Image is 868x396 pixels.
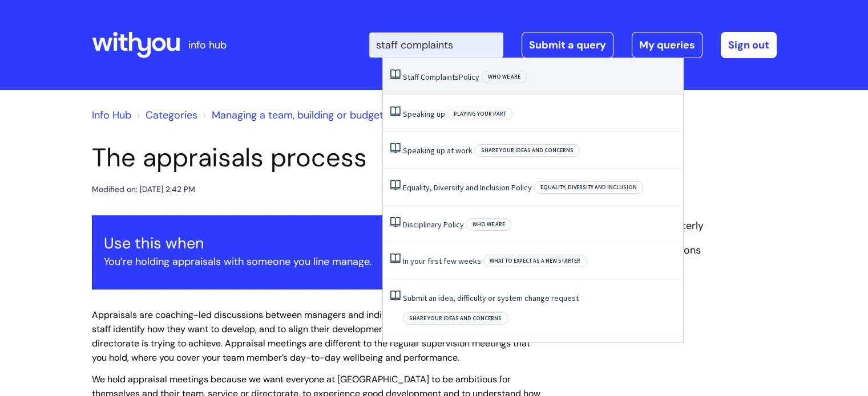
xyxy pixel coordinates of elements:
[134,106,197,124] li: Solution home
[369,32,503,58] input: Search
[212,108,383,122] a: Managing a team, building or budget
[522,32,613,58] a: Submit a query
[92,182,195,197] div: Modified on: [DATE] 2:42 PM
[403,293,579,303] a: Submit an idea, difficulty or system change request
[188,36,227,54] p: info hub
[482,71,527,83] span: Who we are
[104,252,531,271] p: You’re holding appraisals with someone you line manage.
[403,256,481,266] a: In your first few weeks
[534,181,643,194] span: Equality, Diversity and Inclusion
[200,106,383,124] li: Managing a team, building or budget
[483,255,587,267] span: What to expect as a new starter
[403,145,473,156] a: Speaking up at work
[403,312,508,325] span: Share your ideas and concerns
[632,32,703,58] a: My queries
[421,72,459,82] span: Complaints
[466,218,511,231] span: Who we are
[146,108,197,122] a: Categories
[403,72,479,82] a: Staff ComplaintsPolicy
[92,142,543,173] h1: The appraisals process
[403,219,464,230] a: Disciplinary Policy
[447,108,512,120] span: Playing your part
[475,144,580,157] span: Share your ideas and concerns
[369,32,777,58] div: | -
[721,32,777,58] a: Sign out
[403,72,419,82] span: Staff
[92,108,131,122] a: Info Hub
[403,182,532,193] a: Equality, Diversity and Inclusion Policy
[92,309,530,363] span: Appraisals are coaching-led discussions between managers and individual team members to help your...
[104,234,531,252] h3: Use this when
[403,109,445,119] a: Speaking up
